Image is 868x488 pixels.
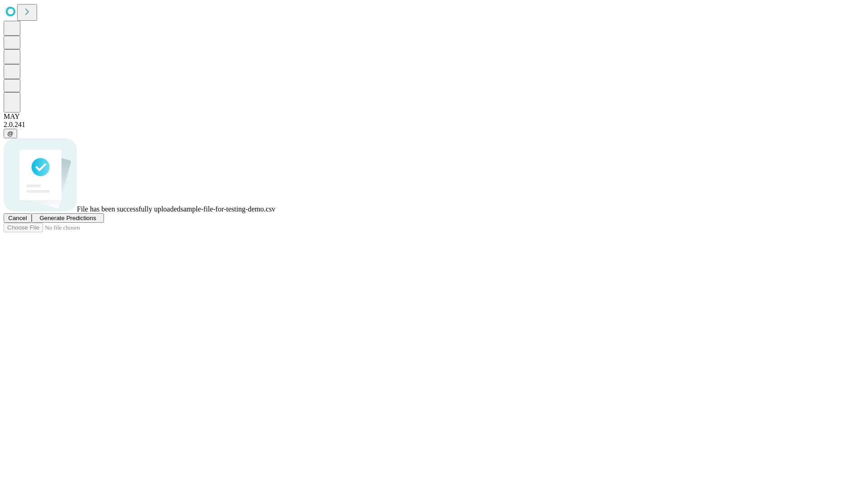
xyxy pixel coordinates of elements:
button: Generate Predictions [32,213,104,223]
span: sample-file-for-testing-demo.csv [180,205,275,213]
span: @ [7,130,14,137]
span: Cancel [8,215,27,221]
button: Cancel [4,213,32,223]
span: File has been successfully uploaded [77,205,180,213]
div: MAY [4,113,864,121]
div: 2.0.241 [4,121,864,129]
span: Generate Predictions [39,215,96,221]
button: @ [4,129,17,138]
